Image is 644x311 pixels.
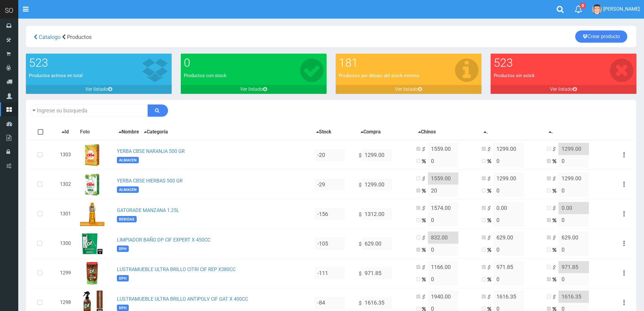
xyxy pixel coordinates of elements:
td: 1302 [58,170,78,199]
font: 523 [29,56,48,69]
font: Ver listado [395,86,418,92]
font: Ver listado [85,86,108,92]
button: Id [60,128,71,136]
td: $ [356,199,414,229]
a: Catalogo [37,34,61,40]
th: Foto [78,124,114,140]
button: Chinos [416,128,438,136]
font: Productos activos en total [29,73,83,78]
a: GATORADE MANZANA 1.25L [117,207,179,213]
a: Ver listado [181,85,327,94]
i: $ [487,146,493,153]
a: Ver listado [336,85,481,94]
a: LIMPIADOR BAÑO DP CIF EXPERT X 450CC [117,237,210,243]
a: LUSTRAMUEBLE ULTRA BRILLO CITRI CIF REP X380CC [117,267,236,272]
font: Productos por debajo del stock minimo [339,73,419,78]
font: 0 [184,56,190,69]
a: Ver listado [26,85,172,94]
i: $ [487,235,493,242]
font: Productos sin sotck [494,73,535,78]
input: Ingrese su busqueda [30,104,148,117]
span: 0 [580,3,586,9]
i: $ [552,294,558,301]
img: ... [80,143,104,167]
i: $ [552,264,558,271]
img: ... [80,231,104,256]
i: $ [422,146,428,153]
img: ... [80,202,104,226]
i: $ [422,264,428,271]
td: $ [356,229,414,258]
font: 181 [339,56,358,69]
span: DPH [117,305,128,311]
td: 1300 [58,229,78,258]
font: Productos con stock [184,73,226,78]
span: BEBIDAS [117,216,136,222]
a: Ver listado [491,85,636,94]
a: YERBA CBSE HIERBAS 500 GR [117,178,183,184]
td: 1303 [58,140,78,170]
a: Crear producto [575,30,627,43]
td: $ [356,170,414,199]
button: . [482,128,490,136]
td: 1299 [58,258,78,288]
font: Ver listado [550,86,573,92]
td: 1301 [58,199,78,229]
i: $ [487,294,493,301]
td: $ [356,140,414,170]
font: Ver listado [240,86,263,92]
i: $ [422,175,428,182]
span: [PERSON_NAME] [603,6,640,12]
span: DPH [117,246,128,252]
i: $ [422,205,428,212]
button: Stock [314,128,333,136]
button: Categoria [142,128,170,136]
font: 523 [494,56,513,69]
i: $ [422,294,428,301]
button: Compra [359,128,383,136]
a: YERBA CBSE NARANJA 500 GR [117,148,185,154]
span: DPH [117,275,128,281]
i: $ [552,175,558,182]
i: $ [422,235,428,242]
img: User Image [592,4,602,14]
span: Catalogo [39,34,61,40]
button: Nombre [117,128,141,136]
i: $ [487,175,493,182]
span: Productos [67,34,92,40]
i: $ [552,146,558,153]
i: $ [552,205,558,212]
img: ... [80,172,104,197]
span: ALMACEN [117,157,138,163]
i: $ [487,264,493,271]
span: ALMACEN [117,186,138,193]
td: $ [356,258,414,288]
i: $ [552,235,558,242]
img: ... [80,261,104,285]
button: . [547,128,555,136]
a: LUSTRAMUEBLE ULTRA BRILLO ANTIPOLV CIF GAT X 400CC [117,296,248,302]
i: $ [487,205,493,212]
